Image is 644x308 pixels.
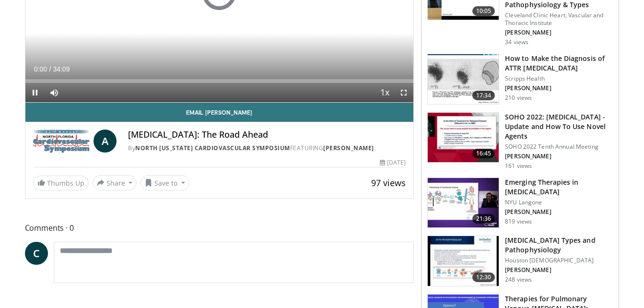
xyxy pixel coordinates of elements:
[371,177,406,189] span: 97 views
[472,214,495,224] span: 21:36
[505,75,613,83] p: Scripps Health
[505,266,613,274] p: [PERSON_NAME]
[428,54,499,104] img: c12b0fdb-e439-4951-8ee6-44c04407b222.150x105_q85_crop-smart_upscale.jpg
[25,222,414,234] span: Comments 0
[33,176,89,190] a: Thumbs Up
[428,178,499,228] img: 8848ec70-46da-480f-ba98-63540507542b.150x105_q85_crop-smart_upscale.jpg
[505,257,613,264] p: Houston [DEMOGRAPHIC_DATA]
[93,175,137,190] button: Share
[323,144,374,152] a: [PERSON_NAME]
[505,208,613,216] p: [PERSON_NAME]
[505,153,613,160] p: [PERSON_NAME]
[25,103,414,122] a: Email [PERSON_NAME]
[141,175,189,190] button: Save to
[505,199,613,206] p: NYU Langone
[472,6,495,16] span: 10:05
[427,178,613,228] a: 21:36 Emerging Therapies in [MEDICAL_DATA] NYU Langone [PERSON_NAME] 819 views
[25,83,45,102] button: Pause
[505,218,532,225] p: 819 views
[380,158,406,167] div: [DATE]
[45,83,64,102] button: Mute
[505,38,528,46] p: 34 views
[505,29,613,36] p: [PERSON_NAME]
[505,54,613,73] h3: How to Make the Diagnosis of ATTR [MEDICAL_DATA]
[427,236,613,286] a: 12:30 [MEDICAL_DATA] Types and Pathophysiology Houston [DEMOGRAPHIC_DATA] [PERSON_NAME] 248 views
[94,130,117,153] a: A
[25,79,414,83] div: Progress Bar
[505,143,613,151] p: SOHO 2022 Tenth Annual Meeting
[505,94,532,102] p: 210 views
[128,130,406,140] h4: [MEDICAL_DATA]: The Road Ahead
[25,242,48,265] a: C
[427,112,613,170] a: 16:45 SOHO 2022: [MEDICAL_DATA] - Update and How To Use Novel Agents SOHO 2022 Tenth Annual Meeti...
[505,276,532,284] p: 248 views
[505,112,613,141] h3: SOHO 2022: [MEDICAL_DATA] - Update and How To Use Novel Agents
[505,162,532,170] p: 161 views
[375,83,394,102] button: Playback Rate
[472,149,495,158] span: 16:45
[128,144,406,153] div: By FEATURING
[135,144,290,152] a: North [US_STATE] Cardiovascular Symposium
[49,65,51,73] span: /
[427,54,613,105] a: 17:34 How to Make the Diagnosis of ATTR [MEDICAL_DATA] Scripps Health [PERSON_NAME] 210 views
[428,113,499,163] img: e66e90e2-96ea-400c-b863-6a503731f831.150x105_q85_crop-smart_upscale.jpg
[428,236,499,286] img: d01a088b-164e-4a2e-acba-ab7b6c94352c.150x105_q85_crop-smart_upscale.jpg
[34,65,47,73] span: 0:00
[394,83,413,102] button: Fullscreen
[33,130,90,153] img: North Florida Cardiovascular Symposium
[53,65,70,73] span: 34:09
[505,84,613,92] p: [PERSON_NAME]
[505,236,613,255] h3: [MEDICAL_DATA] Types and Pathophysiology
[472,91,495,100] span: 17:34
[505,178,613,197] h3: Emerging Therapies in [MEDICAL_DATA]
[472,272,495,282] span: 12:30
[505,12,613,27] p: Cleveland Clinic Heart, Vascular and Thoracic Institute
